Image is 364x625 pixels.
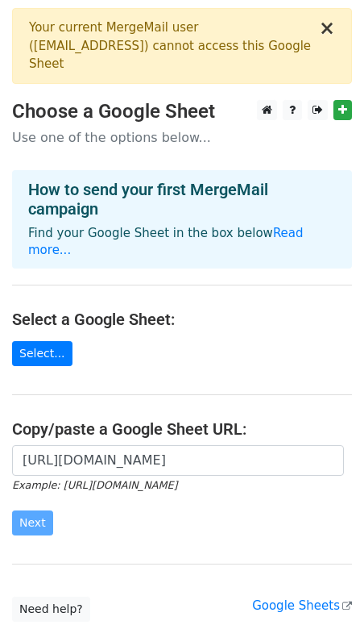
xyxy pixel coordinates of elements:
[12,310,352,329] h4: Select a Google Sheet:
[29,19,319,73] div: Your current MergeMail user ( [EMAIL_ADDRESS] ) cannot access this Google Sheet
[12,129,352,146] p: Use one of the options below...
[12,419,352,439] h4: Copy/paste a Google Sheet URL:
[28,180,336,219] h4: How to send your first MergeMail campaign
[12,510,53,535] input: Next
[283,548,364,625] iframe: Chat Widget
[12,100,352,123] h3: Choose a Google Sheet
[12,445,344,476] input: Paste your Google Sheet URL here
[12,479,177,491] small: Example: [URL][DOMAIN_NAME]
[283,548,364,625] div: Chat-Widget
[12,341,72,366] a: Select...
[28,226,304,257] a: Read more...
[12,597,90,622] a: Need help?
[28,225,336,259] p: Find your Google Sheet in the box below
[319,19,335,38] button: ×
[252,598,352,613] a: Google Sheets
